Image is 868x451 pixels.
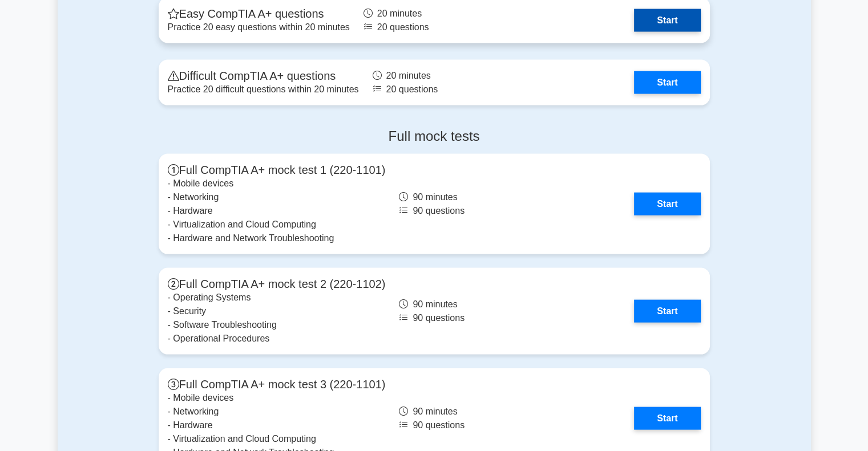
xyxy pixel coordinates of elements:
a: Start [634,407,700,430]
a: Start [634,71,700,94]
a: Start [634,193,700,216]
h4: Full mock tests [159,128,710,145]
a: Start [634,300,700,323]
a: Start [634,9,700,32]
